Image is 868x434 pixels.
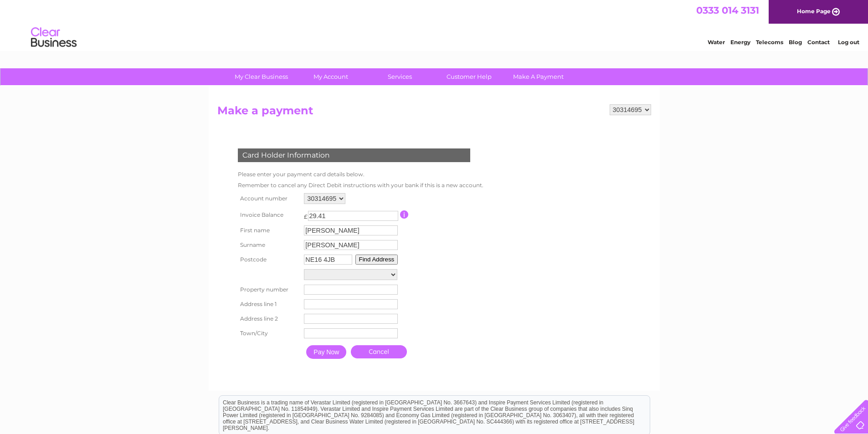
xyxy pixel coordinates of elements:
input: Pay Now [306,345,346,359]
a: Blog [789,39,802,46]
a: Make A Payment [501,68,576,85]
a: Contact [807,39,830,46]
th: Address line 1 [236,297,302,311]
h2: Make a payment [217,104,651,122]
a: Telecoms [756,39,783,46]
td: Please enter your payment card details below. [236,169,486,180]
img: logo.png [31,24,77,51]
th: Surname [236,238,302,252]
a: My Account [293,68,368,85]
th: Account number [236,191,302,206]
td: £ [304,209,308,220]
button: Find Address [355,255,398,265]
th: Property number [236,282,302,297]
th: First name [236,223,302,238]
th: Invoice Balance [236,206,302,223]
div: Clear Business is a trading name of Verastar Limited (registered in [GEOGRAPHIC_DATA] No. 3667643... [219,5,650,44]
a: My Clear Business [224,68,299,85]
div: Card Holder Information [238,148,470,162]
a: Water [708,39,725,46]
a: Cancel [351,345,407,358]
td: Remember to cancel any Direct Debit instructions with your bank if this is a new account. [236,180,486,191]
a: Log out [838,39,859,46]
input: Information [400,210,409,219]
th: Address line 2 [236,311,302,326]
th: Town/City [236,326,302,341]
a: Customer Help [431,68,507,85]
a: Energy [730,39,750,46]
a: Services [362,68,437,85]
a: 0333 014 3131 [696,5,759,16]
th: Postcode [236,252,302,267]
